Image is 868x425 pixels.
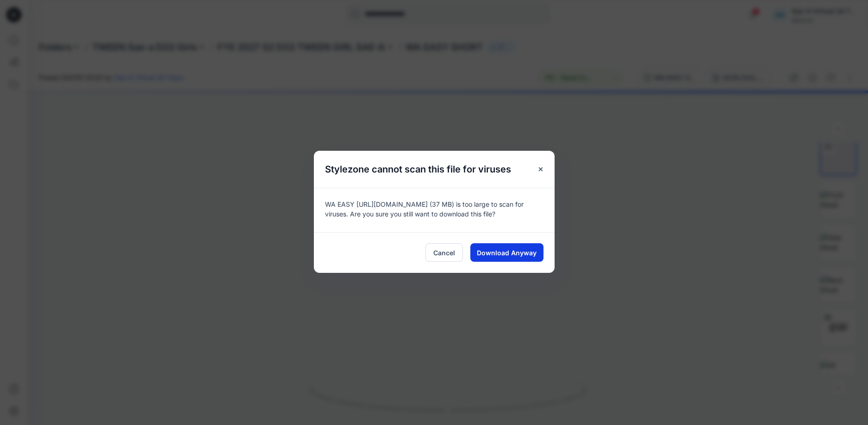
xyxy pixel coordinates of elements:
[425,243,463,262] button: Cancel
[314,188,555,232] div: WA EASY [URL][DOMAIN_NAME] (37 MB) is too large to scan for viruses. Are you sure you still want ...
[314,151,522,188] h5: Stylezone cannot scan this file for viruses
[532,161,549,178] button: Close
[470,243,543,262] button: Download Anyway
[477,248,537,258] span: Download Anyway
[433,248,455,258] span: Cancel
